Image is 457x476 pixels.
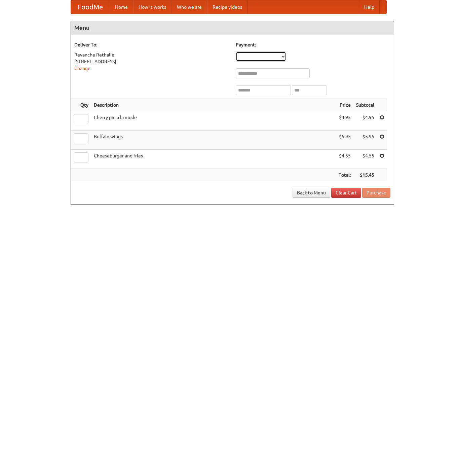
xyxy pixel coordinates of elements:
[353,150,377,169] td: $4.55
[91,150,336,169] td: Cheeseburger and fries
[336,99,353,111] th: Price
[236,41,390,48] h5: Payment:
[74,58,229,65] div: [STREET_ADDRESS]
[133,0,172,14] a: How it works
[336,131,353,150] td: $5.95
[331,188,361,198] a: Clear Cart
[172,0,207,14] a: Who we are
[293,188,330,198] a: Back to Menu
[91,99,336,111] th: Description
[74,66,90,71] a: Change
[353,131,377,150] td: $5.95
[74,51,229,58] div: Revanche Rethalie
[74,41,229,48] h5: Deliver To:
[336,111,353,131] td: $4.95
[362,188,390,198] button: Purchase
[110,0,133,14] a: Home
[336,169,353,181] th: Total:
[207,0,247,14] a: Recipe videos
[359,0,380,14] a: Help
[353,111,377,131] td: $4.95
[336,150,353,169] td: $4.55
[71,21,394,35] h4: Menu
[91,111,336,131] td: Cherry pie a la mode
[71,0,110,14] a: FoodMe
[353,169,377,181] th: $15.45
[91,131,336,150] td: Buffalo wings
[353,99,377,111] th: Subtotal
[71,99,91,111] th: Qty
